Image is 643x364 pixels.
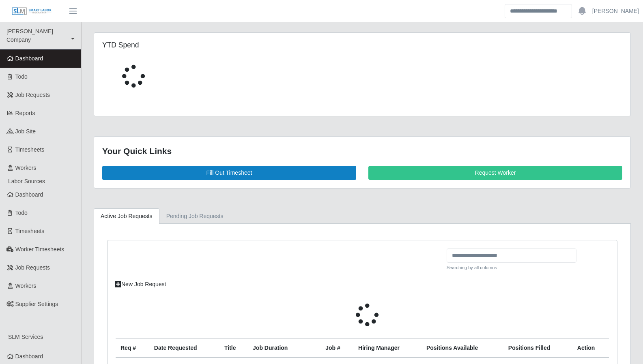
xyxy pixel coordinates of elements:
[219,339,248,358] th: Title
[248,339,308,358] th: Job Duration
[368,166,622,180] a: Request Worker
[15,210,28,216] span: Todo
[15,246,64,253] span: Worker Timesheets
[8,178,45,184] span: Labor Sources
[15,128,36,135] span: job site
[353,339,421,358] th: Hiring Manager
[8,334,43,340] span: SLM Services
[159,208,230,224] a: Pending Job Requests
[116,339,149,358] th: Req #
[572,339,609,358] th: Action
[149,339,219,358] th: Date Requested
[15,110,35,116] span: Reports
[320,339,353,358] th: Job #
[15,165,37,171] span: Workers
[102,145,622,158] div: Your Quick Links
[110,277,172,291] a: New Job Request
[11,7,52,16] img: SLM Logo
[102,41,267,49] h5: YTD Spend
[15,283,37,289] span: Workers
[15,301,58,307] span: Supplier Settings
[15,353,43,360] span: Dashboard
[15,228,45,234] span: Timesheets
[15,55,43,62] span: Dashboard
[15,264,50,271] span: Job Requests
[15,92,50,98] span: Job Requests
[505,4,572,18] input: Search
[447,264,576,271] small: Searching by all columns
[15,146,45,153] span: Timesheets
[15,73,28,80] span: Todo
[421,339,503,358] th: Positions Available
[503,339,572,358] th: Positions Filled
[592,7,639,15] a: [PERSON_NAME]
[15,191,43,198] span: Dashboard
[102,166,356,180] a: Fill Out Timesheet
[94,208,159,224] a: Active Job Requests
